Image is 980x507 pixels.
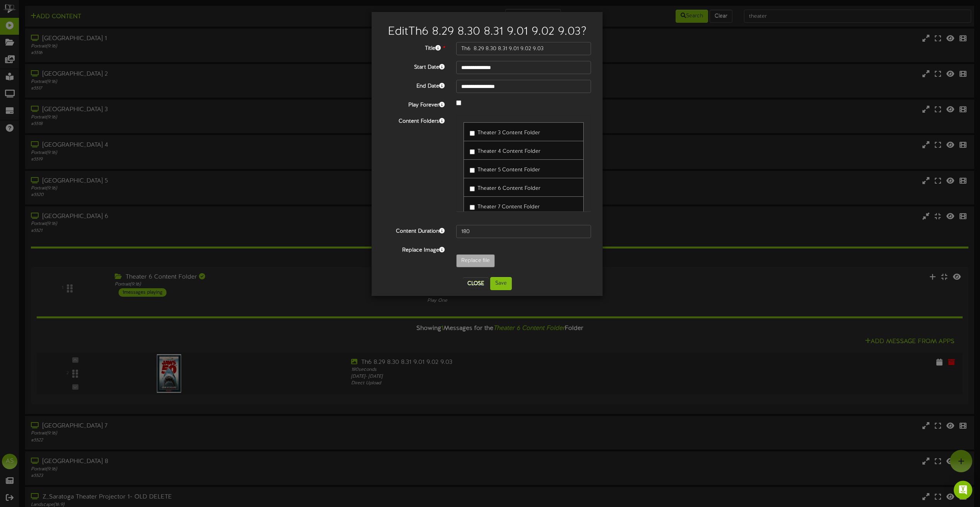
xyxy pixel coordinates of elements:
input: Theater 5 Content Folder [470,168,475,173]
label: Start Date [377,61,450,71]
label: Title [377,42,450,52]
label: Content Duration [377,225,450,235]
span: Theater 7 Content Folder [477,204,540,210]
span: Theater 3 Content Folder [477,130,540,136]
input: 15 [456,225,591,238]
div: Open Intercom Messenger [954,481,972,499]
label: Replace Image [377,244,450,254]
span: Theater 4 Content Folder [477,149,540,154]
span: Theater 6 Content Folder [477,186,540,191]
input: Theater 3 Content Folder [470,131,475,136]
label: Play Forever [377,99,450,109]
label: Content Folders [377,115,450,125]
span: Theater 5 Content Folder [477,167,540,173]
input: Theater 7 Content Folder [470,205,475,210]
h2: Edit Th6 8.29 8.30 8.31 9.01 9.02 9.03 ? [383,25,591,38]
input: Theater 6 Content Folder [470,186,475,191]
input: Theater 4 Content Folder [470,149,475,154]
button: Close [463,277,489,290]
label: End Date [377,80,450,90]
button: Save [490,277,512,290]
input: Title [456,42,591,55]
